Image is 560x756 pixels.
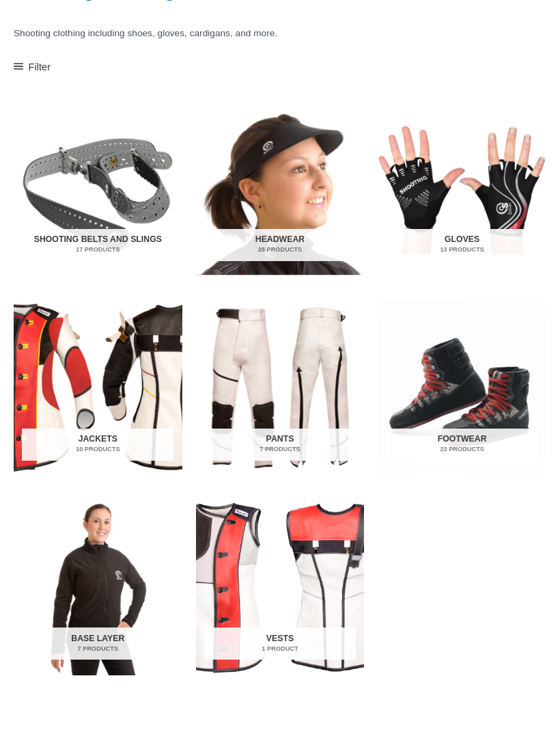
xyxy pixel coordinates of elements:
img: Jackets [14,299,182,476]
a: Visit product category Headwear [196,100,365,276]
h2: Gloves [387,229,538,261]
img: Vests [196,499,365,675]
mark: 7 Products [22,645,173,654]
mark: 10 Products [22,445,173,455]
a: Visit product category Pants [196,299,365,476]
mark: 28 Products [204,245,356,255]
img: Shooting Belts and Slings [14,100,182,276]
mark: 23 Products [387,445,538,455]
h2: Shooting Belts and Slings [22,229,173,261]
mark: 17 Products [22,245,173,255]
a: Filter [14,58,51,77]
img: Headwear [196,100,365,276]
mark: 7 Products [204,445,356,455]
a: Visit product category Base Layer [14,499,182,675]
img: Base Layer [14,499,182,675]
h2: Pants [204,429,356,461]
mark: 13 Products [387,245,538,255]
img: Pants [196,299,365,476]
h2: Jackets [22,429,173,461]
a: Visit product category Vests [196,499,365,675]
a: Visit product category Gloves [378,100,546,276]
h2: Base Layer [22,627,173,660]
span: Filter [29,58,51,77]
a: Visit product category Jackets [14,299,182,476]
h2: Footwear [387,429,538,461]
p: Shooting clothing including shoes, gloves, cardigans, and more. [14,25,546,42]
a: Visit product category Footwear [378,299,546,476]
h2: Headwear [204,229,356,261]
img: Gloves [378,100,546,276]
a: Visit product category Shooting Belts and Slings [14,100,182,276]
h2: Vests [204,627,356,660]
img: Footwear [378,299,546,476]
mark: 1 Product [204,645,356,654]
